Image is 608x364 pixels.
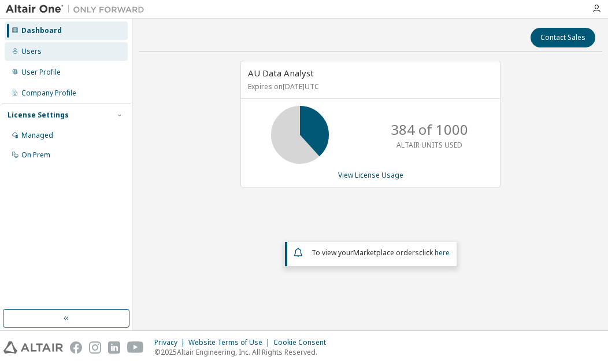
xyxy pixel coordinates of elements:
[21,131,53,140] div: Managed
[338,170,403,180] a: View License Usage
[108,341,120,354] img: linkedin.svg
[21,47,42,56] div: Users
[396,140,462,150] p: ALTAIR UNITS USED
[6,3,150,15] img: Altair One
[70,341,82,354] img: facebook.svg
[312,248,450,258] span: To view your click
[21,89,76,98] div: Company Profile
[21,150,50,160] div: On Prem
[127,341,144,354] img: youtube.svg
[353,248,419,258] em: Marketplace orders
[21,26,62,35] div: Dashboard
[435,248,450,258] a: here
[21,68,61,77] div: User Profile
[154,347,333,357] p: © 2025 Altair Engineering, Inc. All Rights Reserved.
[89,341,101,354] img: instagram.svg
[188,338,273,347] div: Website Terms of Use
[248,82,490,91] p: Expires on [DATE] UTC
[248,67,314,79] span: AU Data Analyst
[3,341,63,354] img: altair_logo.svg
[531,28,595,47] button: Contact Sales
[273,338,333,347] div: Cookie Consent
[8,111,69,120] div: License Settings
[391,120,468,139] p: 384 of 1000
[154,338,188,347] div: Privacy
